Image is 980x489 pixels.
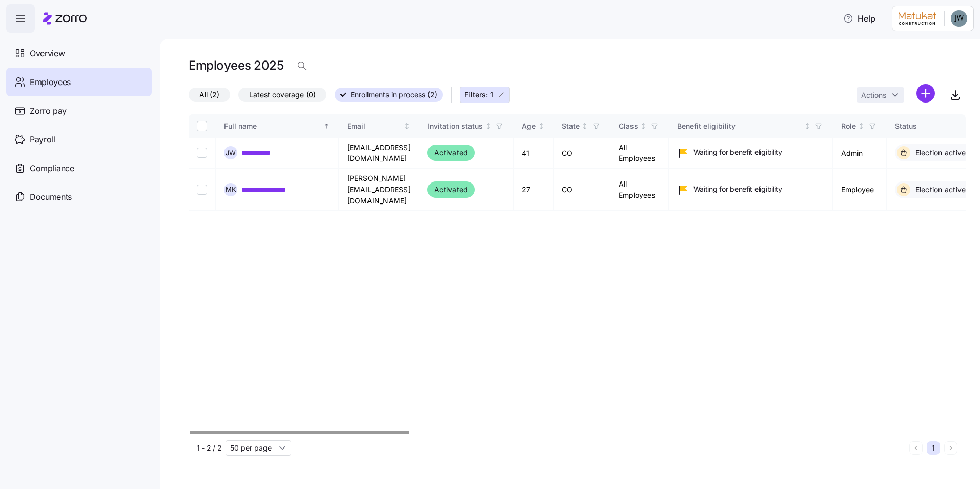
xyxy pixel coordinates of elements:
[581,123,588,130] div: Not sorted
[427,120,483,132] div: Invitation status
[610,114,669,138] th: ClassNot sorted
[30,133,55,146] span: Payroll
[6,39,152,68] a: Overview
[693,184,782,194] span: Waiting for benefit eligibility
[199,88,219,101] span: All (2)
[485,123,492,130] div: Not sorted
[610,138,669,169] td: All Employees
[339,138,419,169] td: [EMAIL_ADDRESS][DOMAIN_NAME]
[224,120,321,132] div: Full name
[895,120,979,132] div: Status
[514,169,554,211] td: 27
[833,138,887,169] td: Admin
[677,120,802,132] div: Benefit eligibility
[522,120,536,132] div: Age
[554,138,610,169] td: CO
[514,138,554,169] td: 41
[554,114,610,138] th: StateNot sorted
[460,87,510,103] button: Filters: 1
[197,148,207,158] input: Select record 1
[351,88,437,101] span: Enrollments in process (2)
[226,150,236,156] span: J W
[249,88,316,101] span: Latest coverage (0)
[693,147,782,157] span: Waiting for benefit eligibility
[562,120,580,132] div: State
[554,169,610,211] td: CO
[843,12,875,25] span: Help
[464,90,493,100] span: Filters: 1
[30,191,72,203] span: Documents
[899,12,936,25] img: Employer logo
[30,47,65,60] span: Overview
[909,441,923,455] button: Previous page
[339,169,419,211] td: [PERSON_NAME][EMAIL_ADDRESS][DOMAIN_NAME]
[323,123,330,130] div: Sorted ascending
[30,162,74,175] span: Compliance
[216,114,339,138] th: Full nameSorted ascending
[857,123,865,130] div: Not sorted
[804,123,811,130] div: Not sorted
[927,441,940,455] button: 1
[833,169,887,211] td: Employee
[619,120,638,132] div: Class
[916,84,935,103] svg: add icon
[857,87,904,103] button: Actions
[226,186,236,193] span: M K
[640,123,647,130] div: Not sorted
[6,96,152,125] a: Zorro pay
[30,105,67,117] span: Zorro pay
[197,121,207,131] input: Select all records
[6,125,152,154] a: Payroll
[434,147,468,159] span: Activated
[835,8,884,29] button: Help
[197,185,207,195] input: Select record 2
[669,114,833,138] th: Benefit eligibilityNot sorted
[339,114,419,138] th: EmailNot sorted
[514,114,554,138] th: AgeNot sorted
[434,184,468,196] span: Activated
[30,76,71,89] span: Employees
[944,441,957,455] button: Next page
[6,182,152,211] a: Documents
[197,443,221,453] span: 1 - 2 / 2
[861,92,886,99] span: Actions
[833,114,887,138] th: RoleNot sorted
[419,114,514,138] th: Invitation statusNot sorted
[538,123,545,130] div: Not sorted
[841,120,856,132] div: Role
[6,154,152,182] a: Compliance
[189,57,283,73] h1: Employees 2025
[403,123,411,130] div: Not sorted
[951,10,967,27] img: ec81f205da390930e66a9218cf0964b0
[347,120,402,132] div: Email
[6,68,152,96] a: Employees
[610,169,669,211] td: All Employees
